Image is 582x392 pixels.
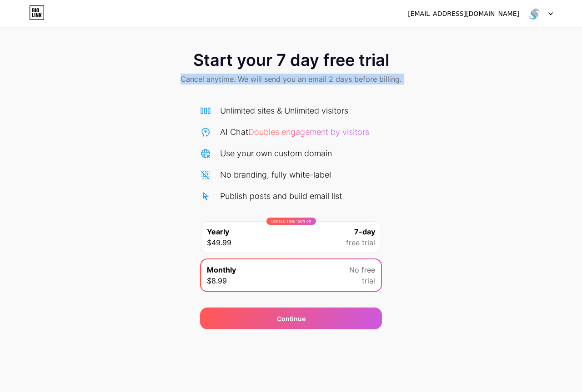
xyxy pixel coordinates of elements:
span: Start your 7 day free trial [193,51,389,69]
span: free trial [346,237,375,248]
div: Continue [277,314,306,323]
span: Yearly [207,226,229,237]
span: Monthly [207,264,236,275]
span: 7-day [354,226,375,237]
img: archiveconverter [526,5,543,22]
span: $8.99 [207,275,227,286]
div: Publish posts and build email list [220,190,342,202]
span: No free [349,264,375,275]
span: $49.99 [207,237,231,248]
div: AI Chat [220,126,369,138]
span: Doubles engagement by visitors [248,127,369,137]
div: Use your own custom domain [220,147,332,159]
div: No branding, fully white-label [220,169,331,181]
span: Cancel anytime. We will send you an email 2 days before billing. [181,74,401,84]
div: [EMAIL_ADDRESS][DOMAIN_NAME] [408,9,519,19]
span: trial [362,275,375,286]
div: LIMITED TIME : 50% off [266,218,316,225]
div: Unlimited sites & Unlimited visitors [220,104,348,117]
